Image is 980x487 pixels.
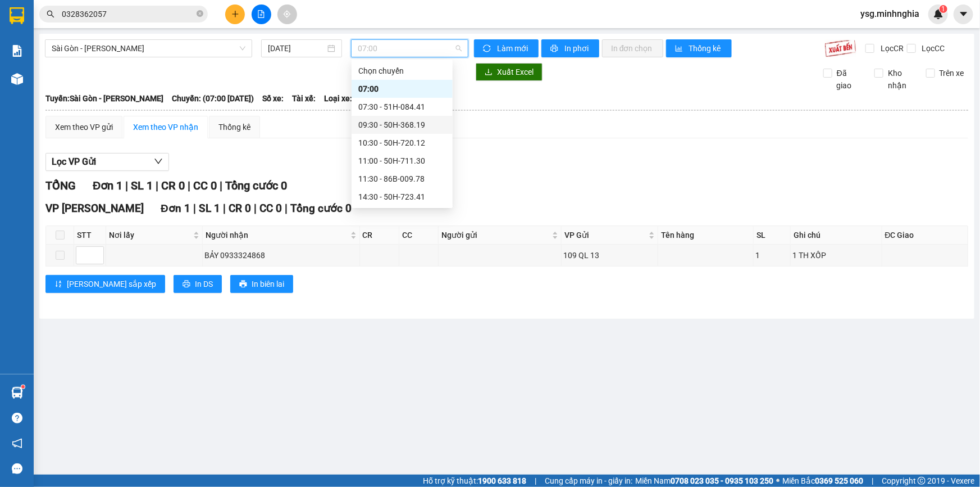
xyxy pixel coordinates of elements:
span: copyright [918,477,926,485]
div: BẢY 0933324868 [204,249,357,261]
sup: 1 [21,385,25,389]
strong: 1900 633 818 [478,476,526,485]
div: 07:00 [358,83,446,95]
th: Tên hàng [658,226,754,245]
button: plus [225,4,245,24]
span: Trên xe [935,67,969,79]
div: 11:30 - 86B-009.78 [358,173,446,185]
span: Nơi lấy [109,229,191,241]
span: down [154,157,163,166]
span: Tài xế: [292,92,316,105]
button: file-add [252,4,271,24]
span: close-circle [197,9,203,20]
span: sync [483,44,493,53]
span: | [872,475,873,487]
input: 13/10/2025 [268,42,325,55]
span: Tổng cước 0 [225,179,287,192]
span: Hỗ trợ kỹ thuật: [423,475,526,487]
span: ⚪️ [776,479,780,483]
img: solution-icon [11,45,23,57]
span: VP [PERSON_NAME] [45,202,144,215]
button: bar-chartThống kê [666,39,732,57]
button: caret-down [954,4,973,24]
span: Số xe: [262,92,284,105]
span: | [193,202,196,215]
img: icon-new-feature [933,9,943,19]
button: downloadXuất Excel [476,63,543,81]
span: Miền Nam [635,475,773,487]
div: 10:30 - 50H-720.12 [358,137,446,149]
span: CR 0 [161,179,185,192]
span: | [125,179,128,192]
td: 109 QL 13 [562,245,658,267]
sup: 1 [940,5,947,13]
span: Lọc CR [876,42,905,55]
span: Đơn 1 [93,179,122,192]
span: Người gửi [441,229,550,241]
div: 1 [755,249,788,261]
span: | [188,179,190,192]
span: Người nhận [206,229,348,241]
button: printerIn phơi [541,39,599,57]
span: search [47,10,54,18]
span: printer [239,280,247,289]
span: bar-chart [675,44,685,53]
span: printer [550,44,560,53]
img: logo.jpg [5,5,61,61]
span: | [254,202,257,215]
span: Sài Gòn - Phan Rí [52,40,245,57]
span: 1 [941,5,945,13]
span: message [12,463,22,474]
span: Miền Bắc [782,475,863,487]
span: Lọc CC [918,42,947,55]
div: 11:00 - 50H-711.30 [358,155,446,167]
li: 02523854854, 0913854356 [5,39,214,53]
img: logo-vxr [10,7,24,24]
span: sort-ascending [54,280,62,289]
span: | [285,202,288,215]
span: In phơi [564,42,590,55]
span: CC 0 [193,179,217,192]
div: 09:30 - 50H-368.19 [358,119,446,131]
span: Tổng cước 0 [290,202,352,215]
strong: 0708 023 035 - 0935 103 250 [671,476,773,485]
th: Ghi chú [791,226,882,245]
div: Xem theo VP gửi [55,121,113,133]
div: 07:30 - 51H-084.41 [358,101,446,113]
span: Đơn 1 [161,202,190,215]
strong: 0369 525 060 [815,476,863,485]
span: [PERSON_NAME] sắp xếp [67,278,156,290]
span: TỔNG [45,179,76,192]
span: SL 1 [199,202,220,215]
button: aim [277,4,297,24]
span: | [220,179,222,192]
span: In DS [195,278,213,290]
th: CC [399,226,439,245]
span: Làm mới [497,42,530,55]
button: sort-ascending[PERSON_NAME] sắp xếp [45,275,165,293]
span: CR 0 [229,202,251,215]
div: 1 TH XỐP [792,249,880,261]
span: download [485,68,493,77]
span: phone [65,41,74,50]
span: file-add [257,10,265,18]
th: CR [360,226,399,245]
span: printer [183,280,190,289]
span: question-circle [12,413,22,423]
div: 14:30 - 50H-723.41 [358,191,446,203]
span: Cung cấp máy in - giấy in: [545,475,632,487]
button: syncLàm mới [474,39,539,57]
div: 109 QL 13 [563,249,656,261]
span: Lọc VP Gửi [52,155,96,169]
button: printerIn biên lai [230,275,293,293]
span: ysg.minhnghia [851,7,928,21]
span: In biên lai [252,278,284,290]
li: 01 [PERSON_NAME] [5,25,214,39]
input: Tìm tên, số ĐT hoặc mã đơn [62,8,194,20]
span: plus [231,10,239,18]
span: Loại xe: [324,92,352,105]
b: [PERSON_NAME] [65,7,159,21]
span: CC 0 [259,202,282,215]
img: 9k= [824,39,856,57]
span: Đã giao [832,67,866,92]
